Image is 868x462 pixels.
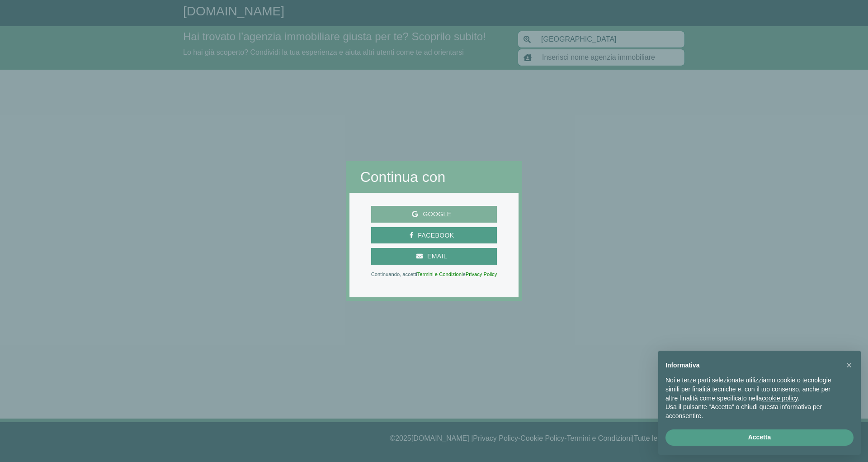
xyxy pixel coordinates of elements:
button: Facebook [371,227,497,244]
span: × [846,360,852,370]
button: Accetta [665,429,854,446]
button: Google [371,206,497,223]
a: Termini e Condizioni [417,271,463,277]
span: Facebook [413,230,458,241]
p: Usa il pulsante “Accetta” o chiudi questa informativa per acconsentire. [665,403,839,420]
button: Email [371,248,497,265]
p: Noi e terze parti selezionate utilizziamo cookie o tecnologie simili per finalità tecniche e, con... [665,376,839,403]
p: Continuando, accetti e [371,272,497,276]
span: Email [423,251,452,262]
h2: Continua con [360,168,508,186]
a: Privacy Policy [466,271,497,277]
button: Chiudi questa informativa [842,358,856,372]
a: cookie policy - il link si apre in una nuova scheda [762,395,797,402]
span: Google [418,209,456,220]
h2: Informativa [665,362,839,369]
